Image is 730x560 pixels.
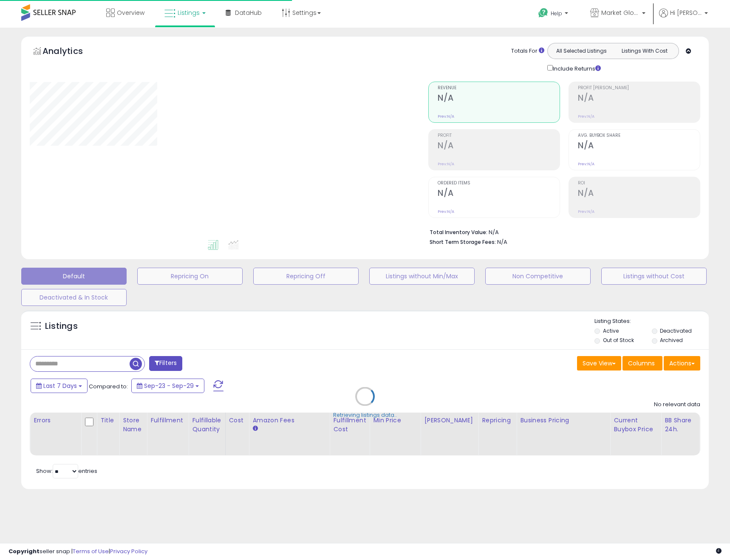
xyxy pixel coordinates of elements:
button: Listings without Min/Max [369,268,475,285]
span: DataHub [235,8,262,17]
a: Help [532,1,577,28]
h2: N/A [438,141,560,152]
span: Help [551,10,562,17]
h5: Analytics [42,45,99,59]
i: Get Help [538,8,549,18]
div: Retrieving listings data.. [333,411,397,419]
button: Deactivated & In Stock [21,289,127,306]
h2: N/A [578,93,700,105]
b: Total Inventory Value: [430,229,487,236]
div: Totals For [511,47,544,55]
span: Avg. Buybox Share [578,133,700,138]
small: Prev: N/A [438,114,454,119]
span: Market Global [601,8,639,17]
small: Prev: N/A [438,209,454,214]
h2: N/A [438,188,560,200]
a: Hi [PERSON_NAME] [659,8,708,28]
span: Listings [178,8,200,17]
b: Short Term Storage Fees: [430,238,496,246]
h2: N/A [578,141,700,152]
button: Repricing Off [253,268,359,285]
h2: N/A [438,93,560,105]
small: Prev: N/A [578,114,594,119]
span: ROI [578,181,700,186]
span: Profit [PERSON_NAME] [578,86,700,91]
small: Prev: N/A [578,209,594,214]
button: Listings With Cost [613,45,676,57]
span: Ordered Items [438,181,560,186]
span: Hi [PERSON_NAME] [670,8,702,17]
button: Listings without Cost [601,268,707,285]
span: Overview [117,8,144,17]
span: N/A [497,238,507,246]
button: All Selected Listings [550,45,613,57]
span: Profit [438,133,560,138]
div: Include Returns [541,63,611,73]
li: N/A [430,226,694,237]
button: Default [21,268,127,285]
h2: N/A [578,188,700,200]
button: Non Competitive [485,268,591,285]
small: Prev: N/A [438,161,454,167]
button: Repricing On [137,268,243,285]
span: Revenue [438,86,560,91]
small: Prev: N/A [578,161,594,167]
